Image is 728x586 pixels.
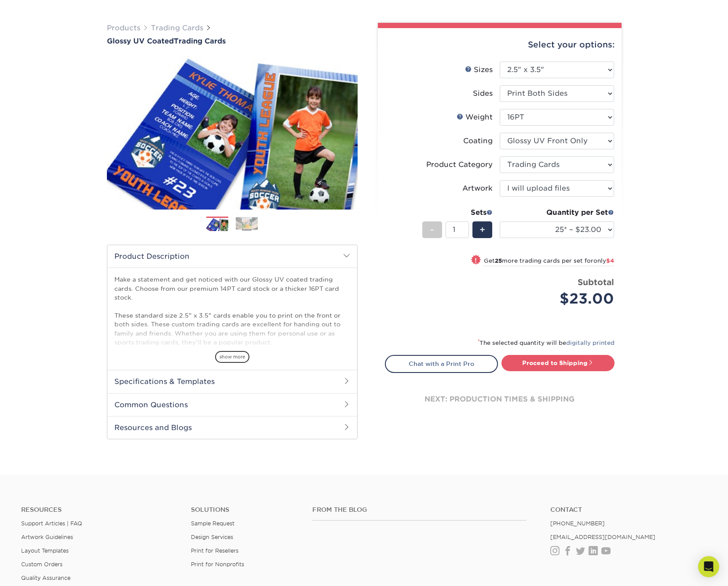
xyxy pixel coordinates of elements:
[107,37,358,45] a: Glossy UV CoatedTrading Cards
[191,520,234,527] a: Sample Request
[21,506,178,514] h4: Resources
[479,223,485,236] span: +
[473,88,493,99] div: Sides
[426,159,493,170] div: Product Category
[478,340,615,346] small: The selected quantity will be
[463,136,493,146] div: Coating
[191,534,233,540] a: Design Services
[462,183,493,194] div: Artwork
[191,547,238,554] a: Print for Resellers
[107,24,140,32] a: Products
[500,207,614,218] div: Quantity per Set
[107,245,357,268] h2: Product Description
[191,506,299,514] h4: Solutions
[593,257,614,264] span: only
[484,257,614,266] small: Get more trading cards per set for
[606,257,614,264] span: $4
[385,28,615,61] div: Select your options:
[385,355,498,373] a: Chat with a Print Pro
[21,547,69,554] a: Layout Templates
[698,556,719,577] div: Open Intercom Messenger
[107,46,358,219] img: Glossy UV Coated 01
[495,257,502,264] strong: 25
[550,506,707,514] a: Contact
[578,277,614,287] strong: Subtotal
[21,534,73,540] a: Artwork Guidelines
[550,520,605,527] a: [PHONE_NUMBER]
[107,37,174,45] span: Glossy UV Coated
[506,288,614,309] div: $23.00
[465,65,493,75] div: Sizes
[501,355,615,371] a: Proceed to Shipping
[430,223,434,236] span: -
[107,393,357,416] h2: Common Questions
[107,37,358,45] h1: Trading Cards
[457,112,493,123] div: Weight
[21,520,82,527] a: Support Articles | FAQ
[550,534,655,540] a: [EMAIL_ADDRESS][DOMAIN_NAME]
[215,351,249,363] span: show more
[566,340,615,346] a: digitally printed
[206,217,228,232] img: Trading Cards 01
[107,416,357,439] h2: Resources and Blogs
[385,373,615,426] div: next: production times & shipping
[151,24,203,32] a: Trading Cards
[422,207,493,218] div: Sets
[107,370,357,393] h2: Specifications & Templates
[312,506,527,514] h4: From the Blog
[114,275,350,383] p: Make a statement and get noticed with our Glossy UV coated trading cards. Choose from our premium...
[475,256,477,265] span: !
[236,217,258,231] img: Trading Cards 02
[191,561,244,568] a: Print for Nonprofits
